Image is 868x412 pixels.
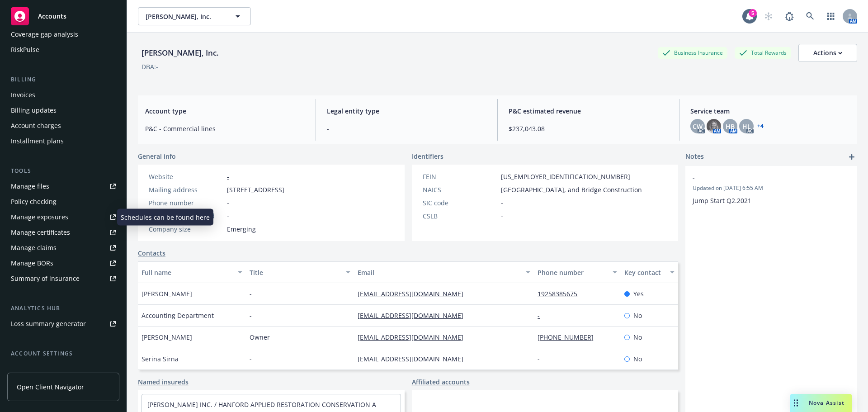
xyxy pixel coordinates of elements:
[146,12,224,21] span: [PERSON_NAME], Inc.
[757,123,764,129] a: +4
[7,88,119,102] a: Invoices
[149,224,223,234] div: Company size
[809,399,844,407] span: Nova Assist
[7,304,119,313] div: Analytics hub
[624,268,665,277] div: Key contact
[7,210,119,224] span: Manage exposures
[7,241,119,255] a: Manage claims
[633,289,644,298] span: Yes
[11,179,49,194] div: Manage files
[11,210,68,224] div: Manage exposures
[780,7,798,25] a: Report a Bug
[501,185,642,194] span: [GEOGRAPHIC_DATA], and Bridge Construction
[685,152,704,162] span: Notes
[509,106,668,116] span: P&C estimated revenue
[7,134,119,148] a: Installment plans
[11,317,86,331] div: Loss summary generator
[633,354,642,364] span: No
[7,225,119,240] a: Manage certificates
[11,134,64,148] div: Installment plans
[138,152,176,161] span: General info
[7,317,119,331] a: Loss summary generator
[327,106,486,116] span: Legal entity type
[145,124,305,133] span: P&C - Commercial lines
[693,184,850,192] span: Updated on [DATE] 6:55 AM
[822,7,840,25] a: Switch app
[846,152,857,162] a: add
[227,224,256,234] span: Emerging
[790,394,802,412] div: Drag to move
[690,106,850,116] span: Service team
[7,362,119,376] a: Service team
[142,311,214,320] span: Accounting Department
[693,196,751,205] span: Jump Start Q2.2021
[501,198,503,208] span: -
[227,198,229,208] span: -
[250,354,252,364] span: -
[707,119,721,133] img: photo
[685,166,857,213] div: -Updated on [DATE] 6:55 AMJump Start Q2.2021
[11,362,50,376] div: Service team
[142,289,192,298] span: [PERSON_NAME]
[7,4,119,29] a: Accounts
[423,172,497,181] div: FEIN
[693,122,703,131] span: CW
[423,211,497,221] div: CSLB
[501,211,503,221] span: -
[142,62,158,71] div: DBA: -
[735,47,791,58] div: Total Rewards
[7,271,119,286] a: Summary of insurance
[17,382,84,392] span: Open Client Navigator
[412,377,470,387] a: Affiliated accounts
[11,43,39,57] div: RiskPulse
[538,355,547,363] a: -
[759,7,778,25] a: Start snowing
[142,354,179,364] span: Serina Sirna
[358,311,471,320] a: [EMAIL_ADDRESS][DOMAIN_NAME]
[149,172,223,181] div: Website
[138,377,189,387] a: Named insureds
[790,394,852,412] button: Nova Assist
[11,241,57,255] div: Manage claims
[138,7,251,25] button: [PERSON_NAME], Inc.
[358,355,471,363] a: [EMAIL_ADDRESS][DOMAIN_NAME]
[7,43,119,57] a: RiskPulse
[813,44,842,62] div: Actions
[11,194,57,209] div: Policy checking
[633,311,642,320] span: No
[658,47,727,58] div: Business Insurance
[149,198,223,208] div: Phone number
[250,289,252,298] span: -
[227,211,229,221] span: -
[149,185,223,194] div: Mailing address
[227,185,284,194] span: [STREET_ADDRESS]
[358,333,471,341] a: [EMAIL_ADDRESS][DOMAIN_NAME]
[7,27,119,42] a: Coverage gap analysis
[358,289,471,298] a: [EMAIL_ADDRESS][DOMAIN_NAME]
[538,268,607,277] div: Phone number
[11,118,61,133] div: Account charges
[633,332,642,342] span: No
[423,198,497,208] div: SIC code
[7,103,119,118] a: Billing updates
[538,311,547,320] a: -
[798,44,857,62] button: Actions
[11,256,53,270] div: Manage BORs
[142,332,192,342] span: [PERSON_NAME]
[7,118,119,133] a: Account charges
[138,47,222,59] div: [PERSON_NAME], Inc.
[250,332,270,342] span: Owner
[358,268,520,277] div: Email
[534,261,620,283] button: Phone number
[423,185,497,194] div: NAICS
[11,27,78,42] div: Coverage gap analysis
[11,225,70,240] div: Manage certificates
[538,333,601,341] a: [PHONE_NUMBER]
[138,261,246,283] button: Full name
[227,172,229,181] a: -
[7,179,119,194] a: Manage files
[11,103,57,118] div: Billing updates
[7,256,119,270] a: Manage BORs
[38,13,66,20] span: Accounts
[246,261,354,283] button: Title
